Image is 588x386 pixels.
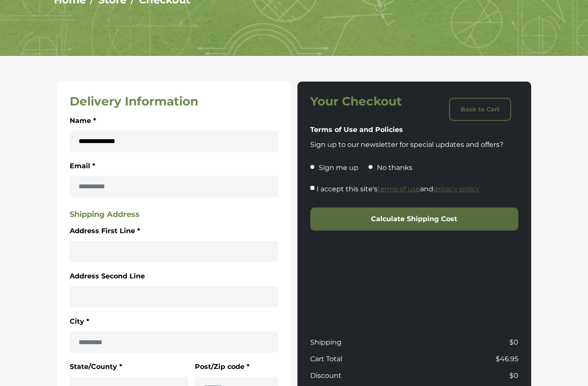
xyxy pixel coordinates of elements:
label: State/County * [70,361,122,372]
button: Calculate Shipping Cost [310,208,519,231]
p: Cart Total [310,354,411,364]
p: No thanks [377,163,412,173]
h3: Your Checkout [310,94,411,109]
p: $0 [417,371,518,381]
label: Address First Line * [70,225,140,237]
label: Post/Zip code * [195,361,250,372]
p: Shipping [310,337,411,348]
p: Discount [310,371,411,381]
p: $0 [417,337,518,348]
label: Email * [70,161,95,172]
label: Terms of Use and Policies [310,124,403,135]
p: $46.95 [417,354,518,364]
a: privacy policy [433,185,479,193]
label: Address Second Line [70,271,145,282]
a: terms of use [377,185,420,193]
label: I accept this site's and [317,184,479,195]
label: Name * [70,115,96,126]
label: City * [70,316,89,327]
p: Sign me up [319,163,359,173]
a: Back to Cart [449,98,511,121]
p: Sign up to our newsletter for special updates and offers? [310,140,519,150]
h5: Shipping Address [70,210,278,219]
h3: Delivery Information [70,94,278,109]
